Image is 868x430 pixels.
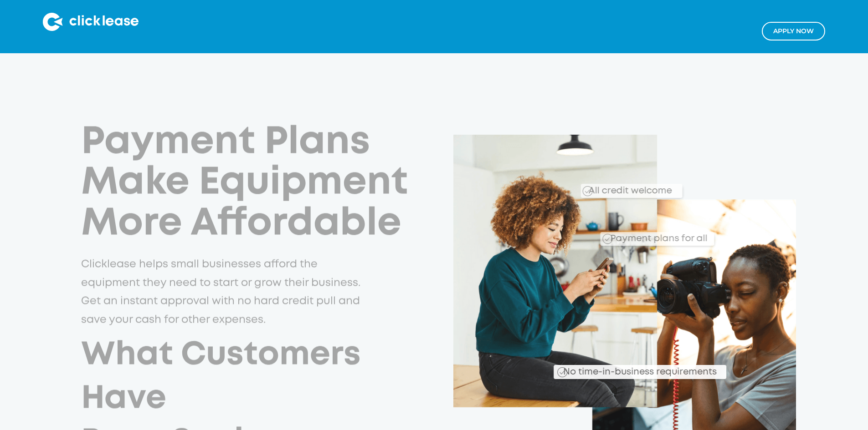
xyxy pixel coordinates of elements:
h1: Payment Plans Make Equipment More Affordable [81,122,426,244]
div: No time-in-business requirements [511,356,726,379]
p: Clicklease helps small businesses afford the equipment they need to start or grow their business.... [81,255,366,329]
img: Checkmark_callout [583,186,593,196]
img: Checkmark_callout [557,367,567,377]
div: All credit welcome [552,178,682,198]
div: Payment plans for all [606,227,707,246]
img: Clicklease logo [43,13,139,31]
a: Apply NOw [762,22,825,40]
img: Checkmark_callout [602,234,612,244]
